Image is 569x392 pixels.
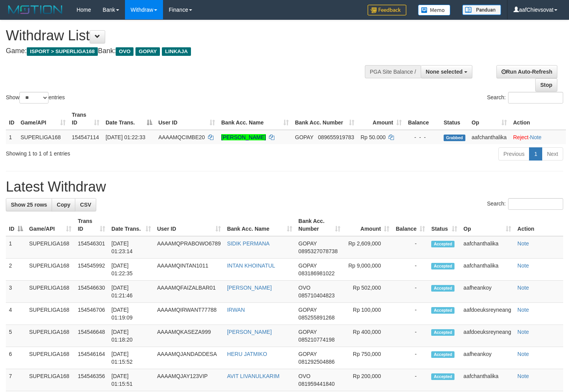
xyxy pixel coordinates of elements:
[496,65,557,78] a: Run Auto-Refresh
[6,28,371,43] h1: Withdraw List
[224,214,295,236] th: Bank Acc. Name: activate to sort column ascending
[227,240,270,247] a: SIDIK PERMANA
[75,281,108,303] td: 154546630
[6,179,563,195] h1: Latest Withdraw
[468,130,510,144] td: aafchanthalika
[530,134,542,140] a: Note
[431,307,455,314] span: Accepted
[431,241,455,247] span: Accepted
[368,5,406,16] img: Feedback.jpg
[19,92,49,104] select: Showentries
[462,5,501,15] img: panduan.png
[227,329,272,335] a: [PERSON_NAME]
[405,108,441,130] th: Balance
[298,248,338,254] span: Copy 0895327078738 to clipboard
[6,130,17,144] td: 1
[298,359,335,365] span: Copy 081292504886 to clipboard
[298,314,335,321] span: Copy 085255891268 to clipboard
[460,214,514,236] th: Op: activate to sort column ascending
[517,329,529,335] a: Note
[6,303,26,325] td: 4
[298,351,317,357] span: GOPAY
[392,214,428,236] th: Balance: activate to sort column ascending
[108,259,154,281] td: [DATE] 01:22:35
[102,108,155,130] th: Date Trans.: activate to sort column descending
[392,347,428,369] td: -
[227,351,267,357] a: HERU JATMIKO
[460,347,514,369] td: aafheankoy
[392,325,428,347] td: -
[158,134,205,140] span: AAAAMQCIMBE20
[75,214,108,236] th: Trans ID: activate to sort column ascending
[154,259,224,281] td: AAAAMQINTAN1011
[529,147,542,161] a: 1
[6,281,26,303] td: 3
[154,369,224,391] td: AAAAMQJAY123VIP
[154,214,224,236] th: User ID: activate to sort column ascending
[6,4,65,16] img: MOTION_logo.png
[392,236,428,259] td: -
[26,325,75,347] td: SUPERLIGA168
[69,108,102,130] th: Trans ID: activate to sort column ascending
[343,259,393,281] td: Rp 9,000,000
[298,240,317,247] span: GOPAY
[26,347,75,369] td: SUPERLIGA168
[26,303,75,325] td: SUPERLIGA168
[106,134,145,140] span: [DATE] 01:22:33
[6,198,52,211] a: Show 25 rows
[460,236,514,259] td: aafchanthalika
[75,236,108,259] td: 154546301
[27,47,98,56] span: ISPORT > SUPERLIGA168
[227,262,275,269] a: INTAN KHOINATUL
[6,92,65,104] label: Show entries
[431,329,455,336] span: Accepted
[343,369,393,391] td: Rp 200,000
[17,108,69,130] th: Game/API: activate to sort column ascending
[108,214,154,236] th: Date Trans.: activate to sort column ascending
[535,78,557,92] a: Stop
[392,259,428,281] td: -
[298,262,317,269] span: GOPAY
[343,325,393,347] td: Rp 400,000
[441,108,468,130] th: Status
[154,325,224,347] td: AAAAMQKASEZA999
[6,347,26,369] td: 6
[498,147,529,161] a: Previous
[218,108,292,130] th: Bank Acc. Name: activate to sort column ascending
[468,108,510,130] th: Op: activate to sort column ascending
[517,373,529,379] a: Note
[460,303,514,325] td: aafdoeuksreyneang
[162,47,191,56] span: LINKAJA
[135,47,160,56] span: GOPAY
[444,135,465,141] span: Grabbed
[154,347,224,369] td: AAAAMQJANDADDESA
[292,108,357,130] th: Bank Acc. Number: activate to sort column ascending
[227,307,245,313] a: IRWAN
[227,285,272,291] a: [PERSON_NAME]
[6,369,26,391] td: 7
[487,198,563,210] label: Search:
[357,108,405,130] th: Amount: activate to sort column ascending
[431,285,455,292] span: Accepted
[510,108,566,130] th: Action
[57,202,70,208] span: Copy
[365,65,421,78] div: PGA Site Balance /
[508,92,563,104] input: Search:
[155,108,218,130] th: User ID: activate to sort column ascending
[80,202,91,208] span: CSV
[221,134,266,140] a: [PERSON_NAME]
[298,292,335,299] span: Copy 085710404823 to clipboard
[428,214,460,236] th: Status: activate to sort column ascending
[460,369,514,391] td: aafchanthalika
[426,69,463,75] span: None selected
[26,369,75,391] td: SUPERLIGA168
[361,134,386,140] span: Rp 50.000
[431,351,455,358] span: Accepted
[517,307,529,313] a: Note
[318,134,354,140] span: Copy 089655919783 to clipboard
[298,337,335,343] span: Copy 085210774198 to clipboard
[75,369,108,391] td: 154546356
[460,281,514,303] td: aafheankoy
[17,130,69,144] td: SUPERLIGA168
[26,236,75,259] td: SUPERLIGA168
